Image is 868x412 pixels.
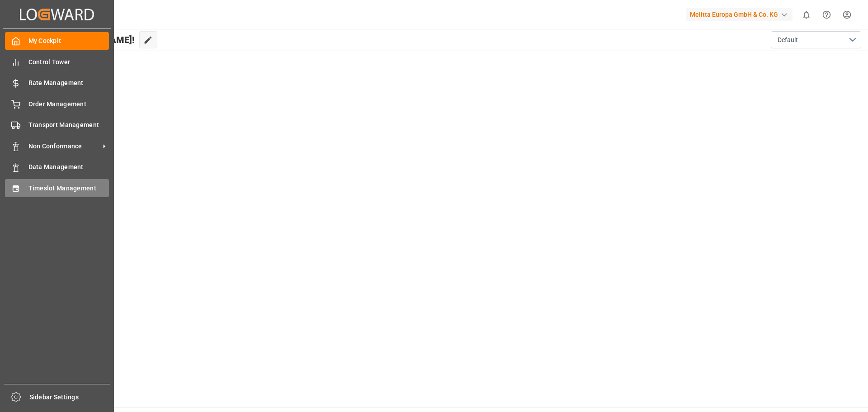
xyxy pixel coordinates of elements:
[28,99,109,109] span: Order Management
[5,158,109,176] a: Data Management
[38,31,135,48] span: Hello [PERSON_NAME]!
[5,74,109,92] a: Rate Management
[28,120,109,130] span: Transport Management
[771,31,861,48] button: open menu
[29,393,110,402] span: Sidebar Settings
[28,184,109,193] span: Timeslot Management
[5,116,109,134] a: Transport Management
[28,162,109,172] span: Data Management
[28,57,109,67] span: Control Tower
[28,142,100,151] span: Non Conformance
[28,78,109,88] span: Rate Management
[5,179,109,197] a: Timeslot Management
[28,36,109,46] span: My Cockpit
[778,35,798,45] span: Default
[5,95,109,113] a: Order Management
[5,32,109,50] a: My Cockpit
